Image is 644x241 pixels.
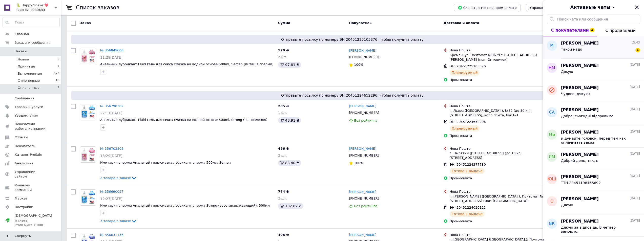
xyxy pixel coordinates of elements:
[561,203,573,207] span: Дякую
[15,152,42,157] span: Каталог ProSale
[630,129,640,134] span: [DATE]
[561,196,599,202] span: [PERSON_NAME]
[349,21,371,25] span: Покупатель
[561,181,601,185] span: ТТН 20451198465692
[18,78,40,83] span: Отмененные
[100,190,123,193] a: № 356690027
[100,154,122,158] span: 13:29[DATE]
[80,21,91,25] span: Заказ
[349,233,376,237] a: [PERSON_NAME]
[458,5,517,10] span: Скачать отчет по пром-оплате
[543,59,644,81] button: НМ[PERSON_NAME][DATE]Дякую
[450,134,553,138] div: Пром-оплата
[543,24,597,36] button: С покупателями4
[80,147,96,162] img: Фото товару
[561,225,633,233] span: Дякую за відповідь. В четвер замовлю.
[18,71,42,76] span: Выполненные
[100,176,131,180] span: 2 товара в заказе
[15,49,27,54] span: Заказы
[80,48,96,64] a: Фото товару
[278,160,301,166] div: 83.40 ₴
[450,64,486,68] span: ЭН: 20451225105376
[590,28,594,32] span: 4
[561,174,599,180] span: [PERSON_NAME]
[15,223,52,227] div: Prom микс 1 000
[561,85,599,91] span: [PERSON_NAME]
[450,189,553,194] div: Нова Пошта
[548,176,556,182] span: ЮШ
[561,70,573,74] span: Дякую
[76,5,119,11] h1: Список заказов
[100,62,273,66] span: Анальный лубрикант Fluid гель для секса смазка на водной основе 500ml, Semen (імітація сперми)
[15,183,47,192] span: Кошелек компании
[630,85,640,89] span: [DATE]
[278,48,289,52] span: 570 ₴
[278,104,289,108] span: 285 ₴
[278,233,289,237] span: 198 ₴
[450,211,485,217] div: Готово к выдаче
[450,206,486,209] span: ЭН: 20451224020123
[80,146,96,163] a: Фото товару
[57,64,59,69] span: 1
[526,4,574,11] button: Управление статусами
[557,4,630,11] button: Активные чаты
[630,174,640,178] span: [DATE]
[354,204,377,208] span: Без рейтинга
[354,63,363,67] span: 100%
[450,146,553,151] div: Нова Пошта
[561,40,599,46] span: [PERSON_NAME]
[100,118,267,122] a: Анальный лубрикант Fluid гель для секса смазка на водной основе 500ml, Strong (відновлення)
[16,3,54,8] span: 🐍 Happy Snake 💖
[561,92,590,96] span: Чудово ,дякую)
[450,53,553,62] div: Кременчуг, Почтомат №36797: [STREET_ADDRESS][PERSON_NAME] (маг. Оптовичок)
[561,107,599,113] span: [PERSON_NAME]
[530,6,570,10] span: Управление статусами
[54,71,59,76] span: 173
[278,117,301,123] div: 48.91 ₴
[634,4,640,10] button: Закрыть
[15,32,29,36] span: Главная
[450,168,485,174] div: Готово к выдаче
[80,104,96,120] img: Фото товару
[56,78,59,83] span: 18
[549,65,555,71] span: НМ
[570,4,611,11] span: Активные чаты
[543,103,644,125] button: СА[PERSON_NAME][DATE]Добре, сьогодні відправимо
[561,63,599,69] span: [PERSON_NAME]
[349,104,376,109] a: [PERSON_NAME]
[450,194,553,203] div: г. [PERSON_NAME] ([GEOGRAPHIC_DATA].), Почтомат №5350: [STREET_ADDRESS] (маг. [GEOGRAPHIC_DATA])
[80,189,96,206] a: Фото товару
[551,28,589,33] span: С покупателями
[543,214,644,237] button: ВК[PERSON_NAME][DATE]Дякую за відповідь. В четвер замовлю.
[348,54,380,60] div: [PHONE_NUMBER]
[547,14,640,24] input: Поиск чата или сообщения
[630,152,640,156] span: [DATE]
[15,122,47,131] span: Показатели работы компании
[543,125,644,148] button: МБ[PERSON_NAME][DATE]и думайте головой, перед тем как оплачивать заказ
[15,105,43,109] span: Товары и услуги
[450,104,553,108] div: Нова Пошта
[450,120,486,124] span: ЭН: 20451224652296
[18,57,29,62] span: Новые
[450,163,486,166] span: ЭН: 20451224277780
[561,218,599,224] span: [PERSON_NAME]
[549,132,555,138] span: МБ
[15,161,33,166] span: Аналитика
[348,109,380,116] div: [PHONE_NUMBER]
[3,18,59,27] input: Поиск
[100,197,122,201] span: 12:27[DATE]
[450,48,553,53] div: Нова Пошта
[100,161,231,164] a: Имитация спермы Анальный гель-смазка лубрикант сперма 500мл, Semen
[543,192,644,214] button: О[PERSON_NAME][DATE]Дякую
[278,147,289,150] span: 486 ₴
[549,109,555,115] span: СА
[543,81,644,103] button: [PERSON_NAME][DATE]Чудово ,дякую)
[18,64,35,69] span: Принятые
[278,62,301,68] div: 97.81 ₴
[597,24,644,36] button: С продавцами
[80,104,96,120] a: Фото товару
[450,176,553,181] div: Пром-оплата
[100,104,123,108] a: № 356790302
[15,135,28,140] span: Отзывы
